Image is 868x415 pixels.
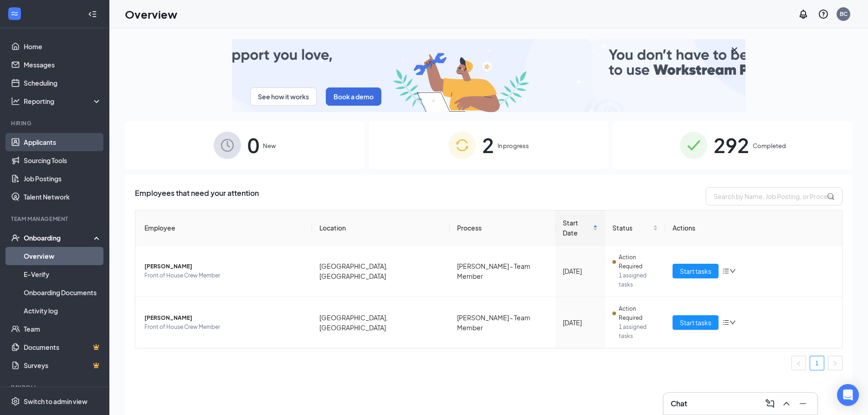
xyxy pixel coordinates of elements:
[680,318,711,328] span: Start tasks
[326,87,381,106] button: Book a demo
[450,210,555,246] th: Process
[11,397,20,406] svg: Settings
[680,266,711,276] span: Start tasks
[619,323,658,341] span: 1 assigned tasks
[312,210,450,246] th: Location
[796,396,810,411] button: Minimize
[722,319,729,326] span: bars
[24,188,102,206] a: Talent Network
[312,297,450,348] td: [GEOGRAPHIC_DATA], [GEOGRAPHIC_DATA]
[135,187,259,205] span: Employees that need your attention
[722,267,729,275] span: bars
[791,356,806,370] li: Previous Page
[135,210,312,246] th: Employee
[88,10,97,19] svg: Collapse
[24,247,102,265] a: Overview
[247,129,259,161] span: 0
[450,246,555,297] td: [PERSON_NAME] - Team Member
[619,271,658,289] span: 1 assigned tasks
[482,129,494,161] span: 2
[619,304,658,323] span: Action Required
[312,246,450,297] td: [GEOGRAPHIC_DATA], [GEOGRAPHIC_DATA]
[706,187,842,205] input: Search by Name, Job Posting, or Process
[24,37,102,56] a: Home
[24,338,102,356] a: DocumentsCrown
[781,398,792,409] svg: ChevronUp
[125,6,177,22] h1: Overview
[24,169,102,188] a: Job Postings
[24,320,102,338] a: Team
[24,233,94,242] div: Onboarding
[24,133,102,151] a: Applicants
[24,56,102,74] a: Messages
[671,399,687,409] h3: Chat
[791,356,806,370] button: left
[24,302,102,320] a: Activity log
[563,318,598,328] div: [DATE]
[144,262,305,271] span: [PERSON_NAME]
[605,210,665,246] th: Status
[798,9,809,20] svg: Notifications
[11,97,20,106] svg: Analysis
[729,268,736,274] span: down
[263,141,276,150] span: New
[753,141,786,150] span: Completed
[11,119,100,127] div: Hiring
[673,315,719,330] button: Start tasks
[24,74,102,92] a: Scheduling
[796,361,801,366] span: left
[144,271,305,280] span: Front of House Crew Member
[828,356,842,370] li: Next Page
[144,323,305,332] span: Front of House Crew Member
[24,265,102,283] a: E-Verify
[563,218,591,238] span: Start Date
[840,10,847,18] div: BC
[837,384,859,406] div: Open Intercom Messenger
[144,313,305,323] span: [PERSON_NAME]
[832,361,838,366] span: right
[818,9,829,20] svg: QuestionInfo
[612,223,651,233] span: Status
[24,151,102,169] a: Sourcing Tools
[765,398,776,409] svg: ComposeMessage
[563,266,598,276] div: [DATE]
[450,297,555,348] td: [PERSON_NAME] - Team Member
[763,396,777,411] button: ComposeMessage
[714,129,749,161] span: 292
[250,87,317,106] button: See how it works
[729,319,736,326] span: down
[232,39,745,112] img: payroll-small.gif
[11,384,100,391] div: Payroll
[810,356,824,370] a: 1
[24,283,102,302] a: Onboarding Documents
[24,356,102,374] a: SurveysCrown
[11,233,20,242] svg: UserCheck
[810,356,824,370] li: 1
[24,97,102,106] div: Reporting
[619,253,658,271] span: Action Required
[498,141,529,150] span: In progress
[665,210,842,246] th: Actions
[779,396,794,411] button: ChevronUp
[729,45,740,56] svg: Cross
[24,397,87,406] div: Switch to admin view
[828,356,842,370] button: right
[11,215,100,223] div: Team Management
[797,398,808,409] svg: Minimize
[10,9,19,18] svg: WorkstreamLogo
[673,264,719,278] button: Start tasks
